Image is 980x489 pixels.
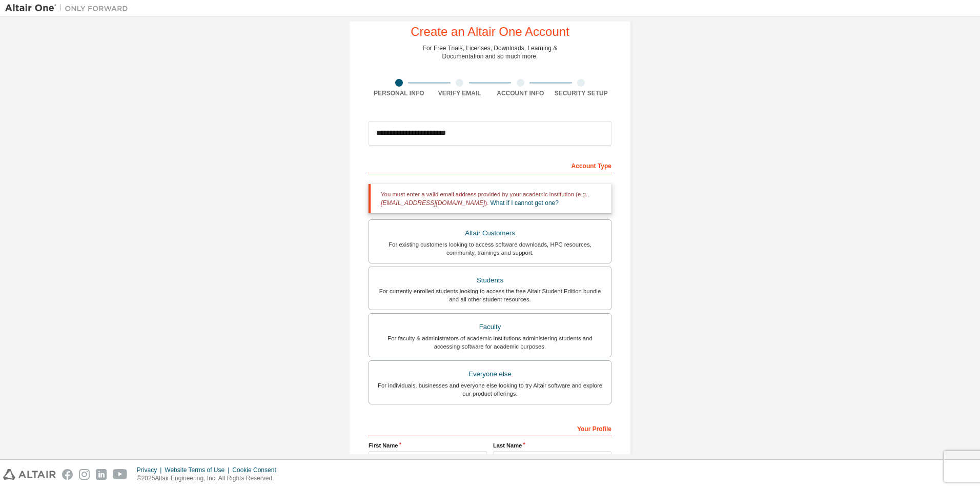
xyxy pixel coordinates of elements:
label: First Name [369,441,487,450]
div: For existing customers looking to access software downloads, HPC resources, community, trainings ... [375,240,605,257]
div: Create an Altair One Account [411,26,569,38]
img: Altair One [5,3,133,13]
div: Everyone else [375,367,605,381]
div: Personal Info [369,89,430,97]
div: For faculty & administrators of academic institutions administering students and accessing softwa... [375,334,605,351]
div: For individuals, businesses and everyone else looking to try Altair software and explore our prod... [375,381,605,398]
div: Students [375,273,605,288]
img: instagram.svg [79,469,90,480]
div: Altair Customers [375,226,605,240]
div: Privacy [137,466,165,474]
div: Website Terms of Use [165,466,232,474]
img: youtube.svg [113,469,128,480]
label: Last Name [493,441,611,450]
div: Faculty [375,320,605,334]
div: For Free Trials, Licenses, Downloads, Learning & Documentation and so much more. [423,44,558,60]
p: © 2025 Altair Engineering, Inc. All Rights Reserved. [137,474,282,483]
div: Your Profile [369,420,611,436]
div: Cookie Consent [232,466,282,474]
span: [EMAIL_ADDRESS][DOMAIN_NAME] [381,199,485,207]
div: Account Type [369,157,611,173]
div: You must enter a valid email address provided by your academic institution (e.g., ). [369,184,611,213]
img: altair_logo.svg [3,469,56,480]
div: Account Info [490,89,551,97]
div: Security Setup [551,89,612,97]
img: facebook.svg [62,469,73,480]
div: Verify Email [430,89,491,97]
img: linkedin.svg [96,469,107,480]
a: What if I cannot get one? [491,199,559,207]
div: For currently enrolled students looking to access the free Altair Student Edition bundle and all ... [375,287,605,303]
